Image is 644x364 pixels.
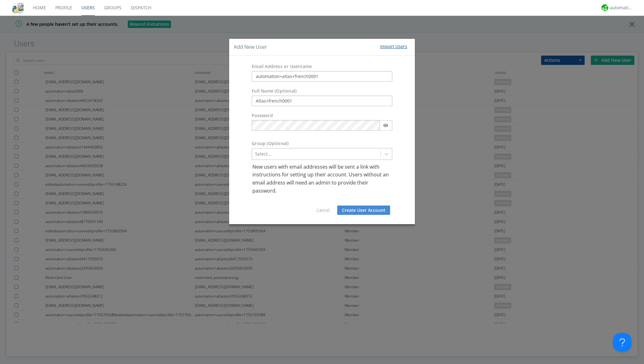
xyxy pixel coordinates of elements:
input: e.g. email@address.com, Housekeeping1 [252,71,392,82]
div: automation+atlas [610,5,633,11]
button: Create User Account [337,206,390,215]
a: Cancel [316,207,329,213]
h4: Add New User [234,43,267,51]
label: Email Address or Username [252,63,312,70]
label: Full Name (Optional) [252,88,297,94]
img: cddb5a64eb264b2086981ab96f4c1ba7 [12,2,24,13]
label: Group (Optional) [252,140,288,147]
input: Julie Appleseed [252,96,392,106]
img: d2d01cd9b4174d08988066c6d424eccd [601,4,608,11]
p: New users with email addresses will be sent a link with instructions for setting up their account... [252,163,392,195]
div: Import Users [380,43,407,50]
label: Password [252,112,273,119]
